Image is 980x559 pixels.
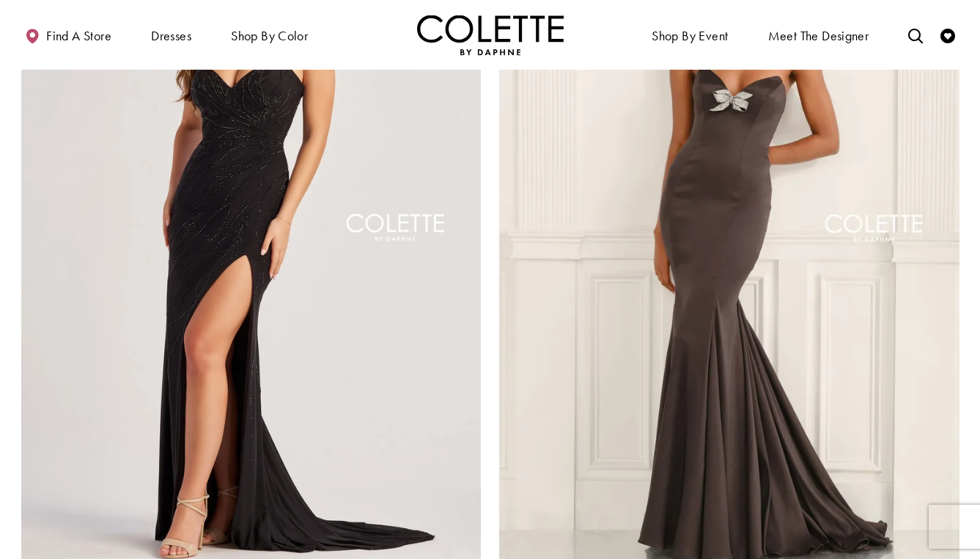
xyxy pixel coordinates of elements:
[648,15,732,55] span: Shop By Event
[417,15,564,55] img: Colette by Daphne
[231,29,308,43] span: Shop by color
[151,29,191,43] span: Dresses
[227,15,312,55] span: Shop by color
[765,15,873,55] a: Meet the designer
[768,29,869,43] span: Meet the designer
[417,15,564,55] a: Visit Home Page
[905,15,926,55] a: Toggle search
[21,15,115,55] a: Find a store
[46,29,111,43] span: Find a store
[652,29,728,43] span: Shop By Event
[937,15,959,55] a: Check Wishlist
[147,15,195,55] span: Dresses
